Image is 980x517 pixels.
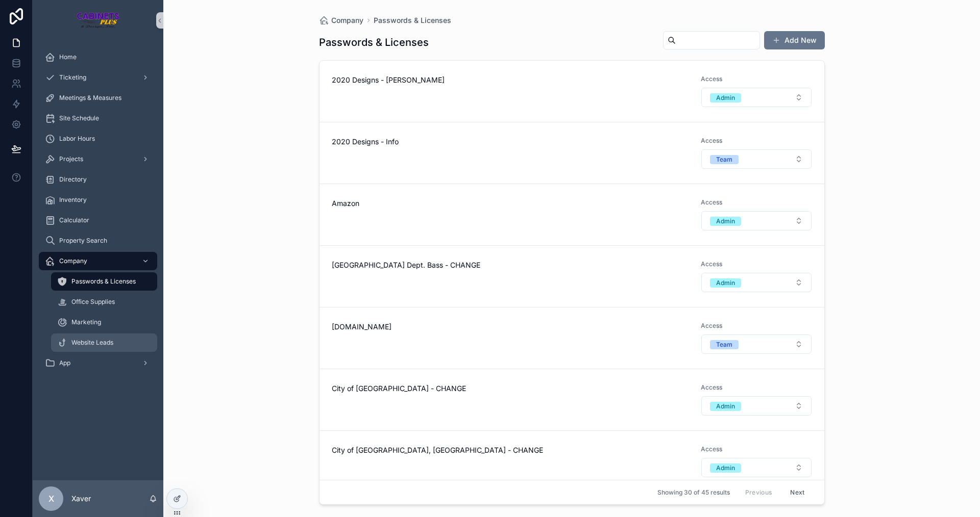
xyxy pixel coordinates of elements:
span: Calculator [59,216,89,224]
a: Calculator [39,211,157,229]
div: scrollable content [33,41,163,385]
a: Office Supplies [51,293,157,311]
a: Company [39,252,157,270]
a: Ticketing [39,68,157,87]
span: Labor Hours [59,135,95,143]
span: 2020 Designs - Info [332,137,689,147]
button: Add New [764,31,825,49]
a: Passwords & Licenses [51,272,157,291]
span: Marketing [71,318,101,326]
span: Access [701,383,812,392]
span: Access [701,137,812,145]
a: Marketing [51,313,157,331]
a: City of [GEOGRAPHIC_DATA], [GEOGRAPHIC_DATA] - CHANGEAccessSelect Button [320,430,824,492]
a: App [39,354,157,372]
div: Admin [716,402,735,411]
span: City of [GEOGRAPHIC_DATA] - CHANGE [332,383,689,394]
div: Admin [716,463,735,473]
a: City of [GEOGRAPHIC_DATA] - CHANGEAccessSelect Button [320,369,824,430]
a: Website Leads [51,333,157,352]
div: Team [716,155,732,164]
span: Access [701,75,812,83]
span: Meetings & Measures [59,94,121,102]
a: [GEOGRAPHIC_DATA] Dept. Bass - CHANGEAccessSelect Button [320,245,824,307]
a: Passwords & Licenses [374,15,451,25]
a: Projects [39,150,157,168]
span: Website Leads [71,339,113,347]
span: City of [GEOGRAPHIC_DATA], [GEOGRAPHIC_DATA] - CHANGE [332,445,689,455]
span: Company [331,15,363,25]
span: Access [701,198,812,206]
span: Company [59,257,87,265]
div: Admin [716,93,735,102]
span: Projects [59,155,83,163]
a: 2020 Designs - InfoAccessSelect Button [320,122,824,184]
div: Admin [716,217,735,226]
a: [DOMAIN_NAME]AccessSelect Button [320,307,824,369]
a: Meetings & Measures [39,89,157,107]
span: Ticketing [59,73,86,82]
span: Site Schedule [59,114,99,122]
button: Select Button [701,458,811,477]
p: Xaver [71,494,91,504]
h1: Passwords & Licenses [319,35,429,49]
a: Company [319,15,363,25]
a: AmazonAccessSelect Button [320,184,824,245]
a: Property Search [39,231,157,250]
button: Select Button [701,88,811,107]
div: Admin [716,278,735,288]
span: Directory [59,175,87,184]
button: Select Button [701,396,811,416]
span: 2020 Designs - [PERSON_NAME] [332,75,689,85]
img: App logo [77,12,120,29]
div: Team [716,340,732,349]
span: Office Supplies [71,298,115,306]
button: Select Button [701,334,811,354]
button: Select Button [701,211,811,230]
span: Access [701,260,812,268]
button: Select Button [701,149,811,169]
a: Site Schedule [39,109,157,127]
span: App [59,359,70,367]
span: Passwords & Licenses [71,277,136,286]
span: [DOMAIN_NAME] [332,322,689,332]
span: Showing 30 of 45 results [657,488,730,497]
button: Select Button [701,273,811,292]
span: Home [59,53,77,61]
a: Labor Hours [39,130,157,148]
span: X [48,493,54,505]
button: Next [783,484,812,500]
span: Amazon [332,198,689,209]
a: 2020 Designs - [PERSON_NAME]AccessSelect Button [320,61,824,122]
span: [GEOGRAPHIC_DATA] Dept. Bass - CHANGE [332,260,689,270]
a: Inventory [39,191,157,209]
a: Directory [39,170,157,189]
span: Inventory [59,196,87,204]
a: Home [39,48,157,66]
span: Access [701,445,812,453]
span: Property Search [59,237,107,245]
span: Access [701,322,812,330]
